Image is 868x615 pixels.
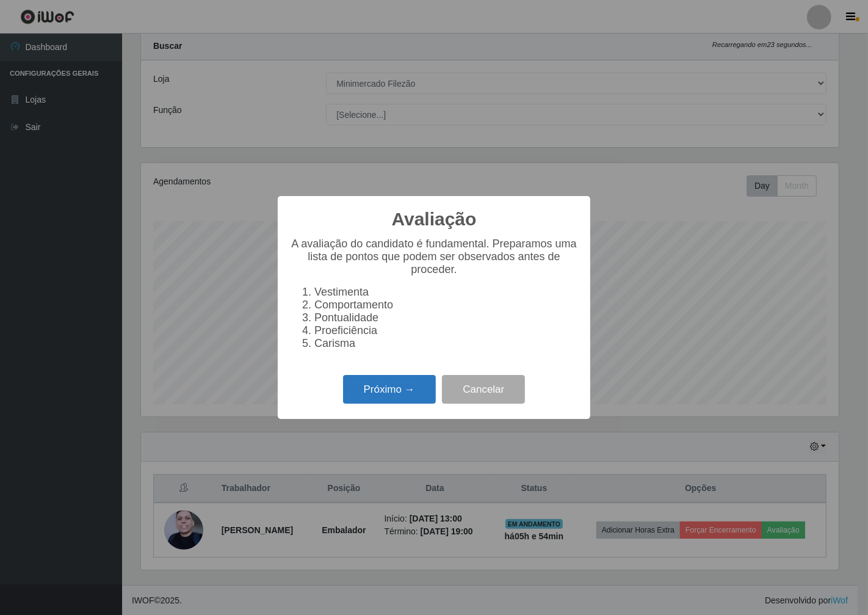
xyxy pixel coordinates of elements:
[442,375,525,404] button: Cancelar
[290,238,578,276] p: A avaliação do candidato é fundamental. Preparamos uma lista de pontos que podem ser observados a...
[343,375,436,404] button: Próximo →
[314,337,578,350] li: Carisma
[314,286,578,299] li: Vestimenta
[314,299,578,311] li: Comportamento
[314,311,578,324] li: Pontualidade
[392,208,477,230] h2: Avaliação
[314,324,578,337] li: Proeficiência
